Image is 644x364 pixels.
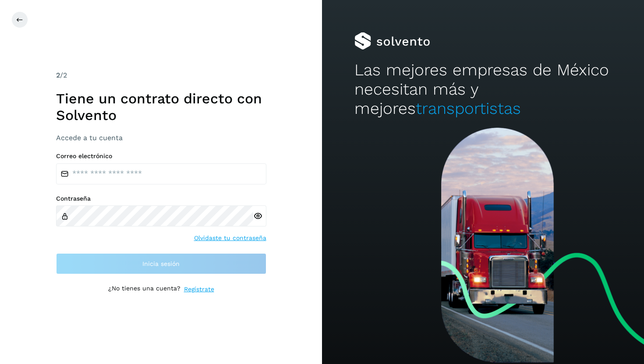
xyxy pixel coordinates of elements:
a: Regístrate [184,285,214,294]
h2: Las mejores empresas de México necesitan más y mejores [354,60,612,119]
a: Olvidaste tu contraseña [194,233,266,243]
button: Inicia sesión [56,253,266,274]
label: Correo electrónico [56,152,266,160]
label: Contraseña [56,195,266,202]
h1: Tiene un contrato directo con Solvento [56,90,266,124]
span: Inicia sesión [142,261,180,267]
div: /2 [56,70,266,81]
h3: Accede a tu cuenta [56,134,266,142]
span: 2 [56,71,60,79]
p: ¿No tienes una cuenta? [108,285,180,294]
span: transportistas [416,99,521,118]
